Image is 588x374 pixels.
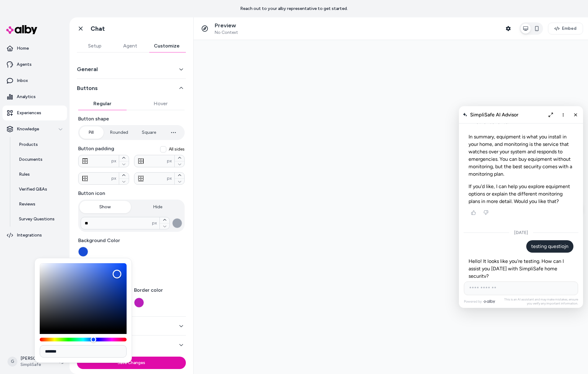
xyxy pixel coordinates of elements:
[77,84,186,92] button: Buttons
[562,25,577,32] span: Embed
[13,212,67,227] a: Survey Questions
[2,41,67,56] a: Home
[78,145,185,152] label: Button padding
[17,61,32,68] p: Agents
[91,25,105,33] h1: Chat
[132,201,184,213] button: Hide
[2,89,67,104] a: Analytics
[4,352,53,372] button: G[PERSON_NAME]SimpliSafe
[17,110,41,116] p: Experiences
[160,146,166,152] button: All sides
[104,126,134,139] button: Rounded
[17,78,28,84] p: Inbox
[17,45,29,52] p: Home
[134,286,185,294] label: Border color
[19,171,30,178] p: Rules
[19,186,47,192] p: Verified Q&As
[136,126,162,139] button: Square
[78,237,185,244] label: Background Color
[77,97,186,311] div: Buttons
[78,115,185,123] label: Button shape
[169,146,185,152] span: All sides
[240,6,348,12] p: Reach out to your alby representative to get started.
[167,158,172,164] span: px
[13,197,67,212] a: Reviews
[548,23,583,34] button: Embed
[111,175,116,182] span: px
[148,40,186,52] button: Customize
[152,220,157,226] span: px
[19,142,38,148] p: Products
[77,65,186,74] button: General
[40,338,127,341] div: Hue
[167,175,172,182] span: px
[112,40,148,52] button: Agent
[78,97,127,110] button: Regular
[17,94,36,100] p: Analytics
[2,106,67,120] a: Experiences
[215,30,238,35] span: No Context
[2,228,67,243] a: Integrations
[17,232,42,238] p: Integrations
[79,126,103,139] button: Pill
[19,156,43,163] p: Documents
[2,73,67,88] a: Inbox
[13,167,67,182] a: Rules
[19,201,35,207] p: Reviews
[77,357,186,369] button: Save Changes
[2,122,67,137] button: Knowledge
[6,25,37,34] img: alby Logo
[19,216,55,222] p: Survey Questions
[215,22,238,29] p: Preview
[17,126,39,132] p: Knowledge
[13,137,67,152] a: Products
[13,182,67,197] a: Verified Q&As
[78,190,185,197] label: Button icon
[20,355,48,362] p: [PERSON_NAME]
[13,152,67,167] a: Documents
[2,57,67,72] a: Agents
[7,357,17,367] span: G
[111,158,116,164] span: px
[20,362,48,368] span: SimpliSafe
[137,97,185,110] button: Hover
[40,263,127,330] div: Color
[77,40,112,52] button: Setup
[79,201,131,213] button: Show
